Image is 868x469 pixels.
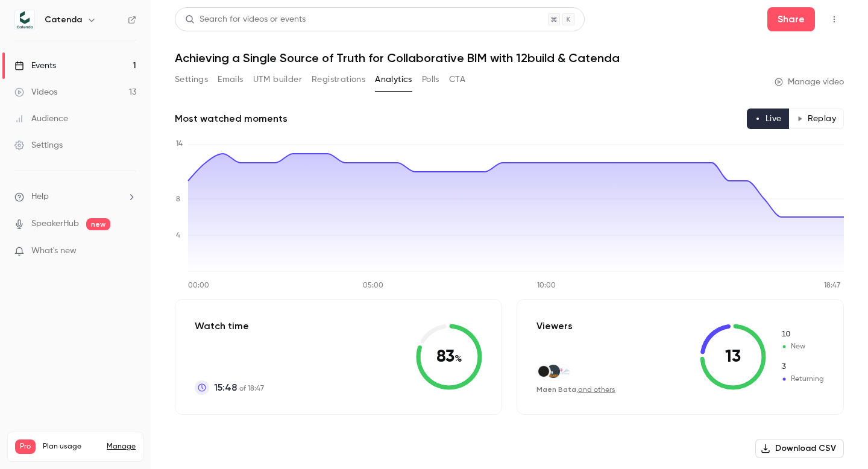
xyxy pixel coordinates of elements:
a: and others [578,386,615,394]
span: New [781,341,824,352]
button: Live [747,109,790,129]
span: new [86,218,110,230]
a: Manage video [775,76,844,88]
p: of 18:47 [214,380,264,395]
tspan: 18:47 [824,282,840,289]
span: Pro [15,439,36,454]
button: Registrations [312,70,365,89]
tspan: 10:00 [537,282,556,289]
img: ptb-ingenieure.de [556,365,570,378]
a: SpeakerHub [31,218,79,230]
iframe: Noticeable Trigger [122,246,136,257]
img: tenbrinke.com [547,365,560,378]
p: Watch time [195,319,264,333]
button: Replay [789,109,844,129]
tspan: 14 [176,140,183,148]
button: Download CSV [755,439,844,458]
button: Emails [218,70,243,89]
img: Catenda [15,10,34,30]
a: Manage [107,442,136,452]
button: Analytics [375,70,412,89]
div: Events [14,60,56,72]
div: Settings [14,139,63,151]
span: Plan usage [43,442,99,452]
h2: Most watched moments [175,112,288,126]
button: Settings [175,70,208,89]
span: Help [31,190,49,203]
p: Viewers [536,319,573,333]
div: Audience [14,113,68,125]
tspan: 05:00 [363,282,383,289]
img: ksp-engel.com [537,365,550,378]
tspan: 00:00 [188,282,209,289]
tspan: 8 [176,196,180,203]
button: CTA [449,70,465,89]
button: Share [767,7,815,31]
div: Search for videos or events [185,13,306,26]
button: UTM builder [253,70,302,89]
span: 15:48 [214,380,237,395]
tspan: 4 [176,232,180,239]
button: Polls [422,70,439,89]
h6: Catenda [45,14,82,26]
span: What's new [31,245,77,257]
h1: Achieving a Single Source of Truth for Collaborative BIM with 12build & Catenda [175,51,844,65]
span: Maen Bata [536,385,576,394]
div: Videos [14,86,57,98]
span: Returning [781,362,824,373]
li: help-dropdown-opener [14,190,136,203]
span: Returning [781,374,824,385]
div: , [536,385,615,395]
span: New [781,329,824,340]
